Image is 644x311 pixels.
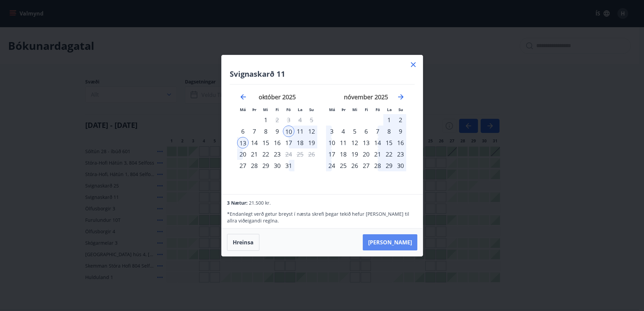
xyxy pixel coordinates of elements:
[376,107,380,112] small: Fö
[237,126,249,137] td: Choose mánudagur, 6. október 2025 as your check-in date. It’s available.
[360,148,372,160] td: Choose fimmtudagur, 20. nóvember 2025 as your check-in date. It’s available.
[271,114,283,126] div: Aðeins útritun í boði
[349,160,360,171] td: Choose miðvikudagur, 26. nóvember 2025 as your check-in date. It’s available.
[283,114,294,126] td: Not available. föstudagur, 3. október 2025
[249,137,260,148] div: 14
[326,148,337,160] div: 17
[329,107,335,112] small: Má
[260,137,271,148] div: 15
[349,148,360,160] td: Choose miðvikudagur, 19. nóvember 2025 as your check-in date. It’s available.
[337,160,349,171] div: 25
[283,137,294,148] div: 17
[360,148,372,160] div: 20
[294,137,306,148] div: 18
[230,84,415,186] div: Calendar
[249,126,260,137] td: Choose þriðjudagur, 7. október 2025 as your check-in date. It’s available.
[337,126,349,137] div: 4
[372,137,383,148] td: Choose föstudagur, 14. nóvember 2025 as your check-in date. It’s available.
[298,107,302,112] small: La
[294,114,306,126] td: Not available. laugardagur, 4. október 2025
[271,137,283,148] div: 16
[383,114,395,126] div: 1
[395,160,406,171] div: 30
[337,137,349,148] div: 11
[395,148,406,160] td: Choose sunnudagur, 23. nóvember 2025 as your check-in date. It’s available.
[260,148,271,160] td: Choose miðvikudagur, 22. október 2025 as your check-in date. It’s available.
[337,148,349,160] td: Choose þriðjudagur, 18. nóvember 2025 as your check-in date. It’s available.
[237,160,249,171] td: Choose mánudagur, 27. október 2025 as your check-in date. It’s available.
[249,148,260,160] div: 21
[309,107,314,112] small: Su
[263,107,268,112] small: Mi
[260,137,271,148] td: Choose miðvikudagur, 15. október 2025 as your check-in date. It’s available.
[342,107,346,112] small: Þr
[283,160,294,171] td: Choose föstudagur, 31. október 2025 as your check-in date. It’s available.
[383,126,395,137] div: 8
[294,148,306,160] td: Not available. laugardagur, 25. október 2025
[283,148,294,160] td: Choose föstudagur, 24. október 2025 as your check-in date. It’s available.
[383,137,395,148] td: Choose laugardagur, 15. nóvember 2025 as your check-in date. It’s available.
[306,137,317,148] div: 19
[395,160,406,171] td: Choose sunnudagur, 30. nóvember 2025 as your check-in date. It’s available.
[395,114,406,126] div: 2
[252,107,256,112] small: Þr
[249,200,271,206] span: 21.500 kr.
[271,148,283,160] div: 23
[326,126,337,137] td: Choose mánudagur, 3. nóvember 2025 as your check-in date. It’s available.
[271,160,283,171] td: Choose fimmtudagur, 30. október 2025 as your check-in date. It’s available.
[294,126,306,137] div: 11
[397,93,405,101] div: Move forward to switch to the next month.
[372,137,383,148] div: 14
[326,160,337,171] td: Choose mánudagur, 24. nóvember 2025 as your check-in date. It’s available.
[372,148,383,160] td: Choose föstudagur, 21. nóvember 2025 as your check-in date. It’s available.
[337,160,349,171] td: Choose þriðjudagur, 25. nóvember 2025 as your check-in date. It’s available.
[337,148,349,160] div: 18
[306,126,317,137] div: 12
[395,126,406,137] div: 9
[306,114,317,126] td: Not available. sunnudagur, 5. október 2025
[383,114,395,126] td: Choose laugardagur, 1. nóvember 2025 as your check-in date. It’s available.
[283,137,294,148] td: Choose föstudagur, 17. október 2025 as your check-in date. It’s available.
[249,137,260,148] td: Choose þriðjudagur, 14. október 2025 as your check-in date. It’s available.
[294,137,306,148] td: Choose laugardagur, 18. október 2025 as your check-in date. It’s available.
[283,126,294,137] td: Selected as start date. föstudagur, 10. október 2025
[237,126,249,137] div: Aðeins innritun í boði
[259,93,296,101] strong: október 2025
[387,107,392,112] small: La
[271,126,283,137] td: Choose fimmtudagur, 9. október 2025 as your check-in date. It’s available.
[349,126,360,137] div: 5
[395,126,406,137] td: Choose sunnudagur, 9. nóvember 2025 as your check-in date. It’s available.
[260,160,271,171] td: Choose miðvikudagur, 29. október 2025 as your check-in date. It’s available.
[372,160,383,171] td: Choose föstudagur, 28. nóvember 2025 as your check-in date. It’s available.
[276,107,279,112] small: Fi
[372,126,383,137] td: Choose föstudagur, 7. nóvember 2025 as your check-in date. It’s available.
[283,160,294,171] div: 31
[372,126,383,137] div: 7
[360,160,372,171] td: Choose fimmtudagur, 27. nóvember 2025 as your check-in date. It’s available.
[240,107,246,112] small: Má
[306,137,317,148] td: Choose sunnudagur, 19. október 2025 as your check-in date. It’s available.
[306,126,317,137] td: Selected. sunnudagur, 12. október 2025
[349,137,360,148] td: Choose miðvikudagur, 12. nóvember 2025 as your check-in date. It’s available.
[237,160,249,171] div: Aðeins innritun í boði
[260,126,271,137] div: 8
[227,211,417,224] p: * Endanlegt verð getur breyst í næsta skrefi þegar tekið hefur [PERSON_NAME] til allra viðeigandi...
[260,114,271,126] td: Choose miðvikudagur, 1. október 2025 as your check-in date. It’s available.
[260,114,271,126] div: 1
[363,234,417,250] button: [PERSON_NAME]
[383,148,395,160] td: Choose laugardagur, 22. nóvember 2025 as your check-in date. It’s available.
[237,148,249,160] div: 20
[271,160,283,171] div: 30
[227,200,248,206] span: 3 Nætur:
[286,107,291,112] small: Fö
[260,148,271,160] div: 22
[249,160,260,171] div: 28
[326,126,337,137] div: 3
[260,160,271,171] div: 29
[360,126,372,137] td: Choose fimmtudagur, 6. nóvember 2025 as your check-in date. It’s available.
[349,137,360,148] div: 12
[365,107,368,112] small: Fi
[344,93,388,101] strong: nóvember 2025
[283,148,294,160] div: Aðeins útritun í boði
[395,148,406,160] div: 23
